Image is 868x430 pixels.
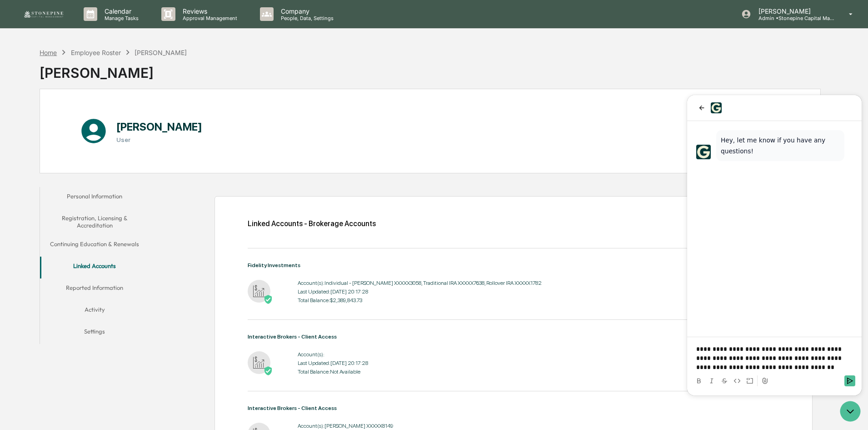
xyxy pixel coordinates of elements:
[298,297,542,304] div: Total Balance: $2,389,843.73
[175,7,242,15] p: Reviews
[97,15,143,21] p: Manage Tasks
[298,369,368,375] div: Total Balance: Not Available
[248,334,780,340] div: Interactive Brokers - Client Access
[22,10,65,19] img: logo
[135,49,187,56] div: [PERSON_NAME]
[298,423,393,429] div: Account(s): [PERSON_NAME] XXXXX8149
[264,366,273,375] img: Active
[71,49,121,56] div: Employee Roster
[298,288,542,295] div: Last Updated: [DATE] 20:17:28
[40,300,149,322] button: Activity
[298,351,368,358] div: Account(s):
[687,95,862,395] iframe: Customer support window
[40,257,149,278] button: Linked Accounts
[116,136,202,143] h3: User
[40,187,149,209] button: Personal Information
[40,278,149,300] button: Reported Information
[40,209,149,235] button: Registration, Licensing & Accreditation
[264,295,273,304] img: Active
[40,49,57,56] div: Home
[248,219,376,228] div: Linked Accounts - Brokerage Accounts
[248,280,270,303] img: Fidelity Investments - Active
[175,15,242,21] p: Approval Management
[751,15,836,21] p: Admin • Stonepine Capital Management
[274,15,338,21] p: People, Data, Settings
[40,322,149,344] button: Settings
[40,187,149,344] div: secondary tabs example
[298,280,542,286] div: Account(s): Individual - [PERSON_NAME] XXXXX3058, Traditional IRA XXXXX7638, Rollover IRA XXXXX1782
[248,405,780,411] div: Interactive Brokers - Client Access
[839,400,863,425] iframe: Open customer support
[116,120,202,133] h1: [PERSON_NAME]
[97,7,143,15] p: Calendar
[248,262,780,268] div: Fidelity Investments
[298,360,368,366] div: Last Updated: [DATE] 20:17:28
[40,235,149,257] button: Continuing Education & Renewals
[248,351,270,374] img: Interactive Brokers - Client Access - Active
[751,7,836,15] p: [PERSON_NAME]
[40,57,187,81] div: [PERSON_NAME]
[274,7,338,15] p: Company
